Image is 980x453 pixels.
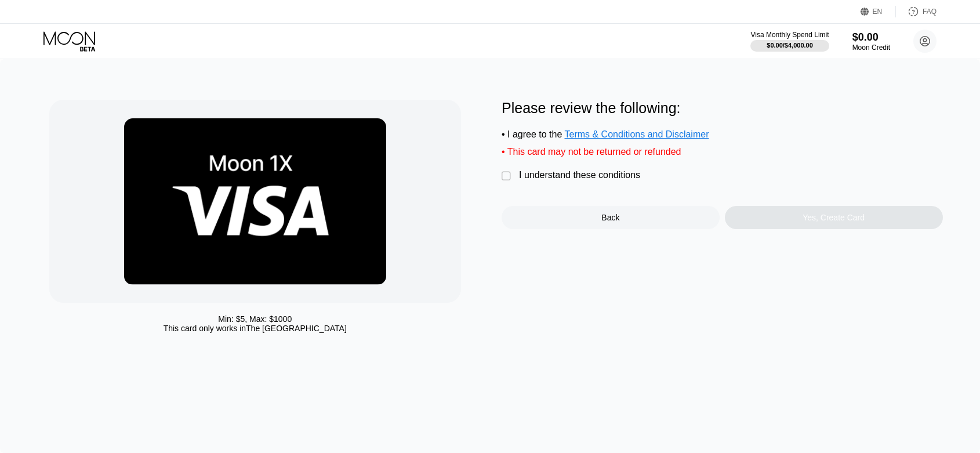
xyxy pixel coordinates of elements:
[861,6,896,17] div: EN
[750,31,829,52] div: Visa Monthly Spend Limit$0.00/$4,000.00
[601,213,619,222] div: Back
[873,8,883,16] div: EN
[164,324,347,333] div: This card only works in The [GEOGRAPHIC_DATA]
[519,170,640,180] div: I understand these conditions
[502,206,720,229] div: Back
[502,129,943,140] div: • I agree to the
[750,31,829,39] div: Visa Monthly Spend Limit
[923,8,937,16] div: FAQ
[502,147,943,157] div: • This card may not be returned or refunded
[852,31,890,44] div: $0.00
[767,42,813,49] div: $0.00 / $4,000.00
[502,100,943,117] div: Please review the following:
[852,31,890,52] div: $0.00Moon Credit
[502,171,513,182] div: 
[896,6,937,17] div: FAQ
[565,129,709,139] span: Terms & Conditions and Disclaimer
[852,44,890,52] div: Moon Credit
[218,314,292,324] div: Min: $ 5 , Max: $ 1000
[934,407,971,444] iframe: Button to launch messaging window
